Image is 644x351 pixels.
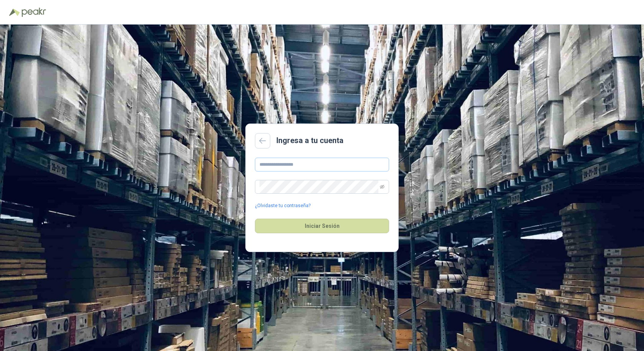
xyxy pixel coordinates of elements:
[21,8,46,17] img: Peakr
[380,185,384,189] span: eye-invisible
[9,8,20,16] img: Logo
[255,219,389,233] button: Iniciar Sesión
[255,202,310,209] a: ¿Olvidaste tu contraseña?
[276,135,343,147] h2: Ingresa a tu cuenta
